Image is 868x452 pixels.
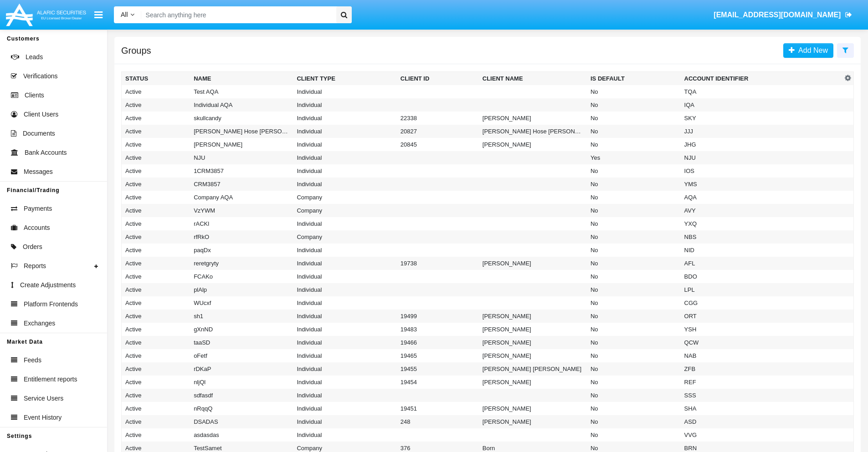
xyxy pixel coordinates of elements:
[587,72,681,86] th: Is Default
[681,72,842,86] th: Account Identifier
[24,375,77,384] span: Entitlement reports
[681,415,842,428] td: ASD
[122,191,190,204] td: Active
[479,349,587,362] td: [PERSON_NAME]
[681,270,842,283] td: BDO
[122,323,190,336] td: Active
[681,112,842,125] td: SKY
[190,310,293,323] td: sh1
[122,85,190,98] td: Active
[681,349,842,362] td: NAB
[587,336,681,349] td: No
[190,323,293,336] td: gXnND
[122,270,190,283] td: Active
[190,191,293,204] td: Company AQA
[23,71,57,81] span: Verifications
[587,178,681,191] td: No
[587,151,681,164] td: Yes
[587,270,681,283] td: No
[122,204,190,217] td: Active
[293,98,396,112] td: Individual
[293,244,396,257] td: Individual
[479,323,587,336] td: [PERSON_NAME]
[24,356,41,365] span: Feeds
[190,376,293,389] td: nljQl
[293,191,396,204] td: Company
[587,125,681,138] td: No
[114,10,141,20] a: All
[681,323,842,336] td: YSH
[122,428,190,442] td: Active
[293,336,396,349] td: Individual
[397,310,479,323] td: 19499
[479,72,587,86] th: Client Name
[681,376,842,389] td: REF
[190,415,293,428] td: DSADAS
[24,300,78,309] span: Platform Frontends
[587,415,681,428] td: No
[587,402,681,415] td: No
[587,310,681,323] td: No
[190,85,293,98] td: Test AQA
[681,98,842,112] td: IQA
[681,217,842,230] td: YXQ
[190,204,293,217] td: VzYWM
[587,349,681,362] td: No
[293,323,396,336] td: Individual
[190,72,293,86] th: Name
[122,125,190,138] td: Active
[24,319,55,328] span: Exchanges
[293,283,396,296] td: Individual
[121,11,128,18] span: All
[122,296,190,310] td: Active
[479,112,587,125] td: [PERSON_NAME]
[479,376,587,389] td: [PERSON_NAME]
[681,138,842,151] td: JHG
[190,138,293,151] td: [PERSON_NAME]
[293,230,396,244] td: Company
[190,257,293,270] td: reretgryty
[293,85,396,98] td: Individual
[190,362,293,376] td: rDKaP
[293,138,396,151] td: Individual
[190,283,293,296] td: plAlp
[681,164,842,178] td: IOS
[397,138,479,151] td: 20845
[190,151,293,164] td: NJU
[681,362,842,376] td: ZFB
[587,98,681,112] td: No
[24,110,58,119] span: Client Users
[122,336,190,349] td: Active
[122,389,190,402] td: Active
[190,244,293,257] td: paqDx
[122,402,190,415] td: Active
[681,296,842,310] td: CGG
[397,362,479,376] td: 19455
[293,125,396,138] td: Individual
[397,349,479,362] td: 19465
[587,191,681,204] td: No
[479,336,587,349] td: [PERSON_NAME]
[587,376,681,389] td: No
[293,72,396,86] th: Client Type
[397,125,479,138] td: 20827
[397,257,479,270] td: 19738
[24,223,50,233] span: Accounts
[190,270,293,283] td: FCAKo
[587,164,681,178] td: No
[190,336,293,349] td: taaSD
[681,283,842,296] td: LPL
[397,415,479,428] td: 248
[587,217,681,230] td: No
[25,148,67,157] span: Bank Accounts
[479,402,587,415] td: [PERSON_NAME]
[397,72,479,86] th: Client ID
[587,362,681,376] td: No
[293,112,396,125] td: Individual
[122,98,190,112] td: Active
[293,217,396,230] td: Individual
[293,389,396,402] td: Individual
[681,336,842,349] td: QCW
[24,261,46,271] span: Reports
[587,85,681,98] td: No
